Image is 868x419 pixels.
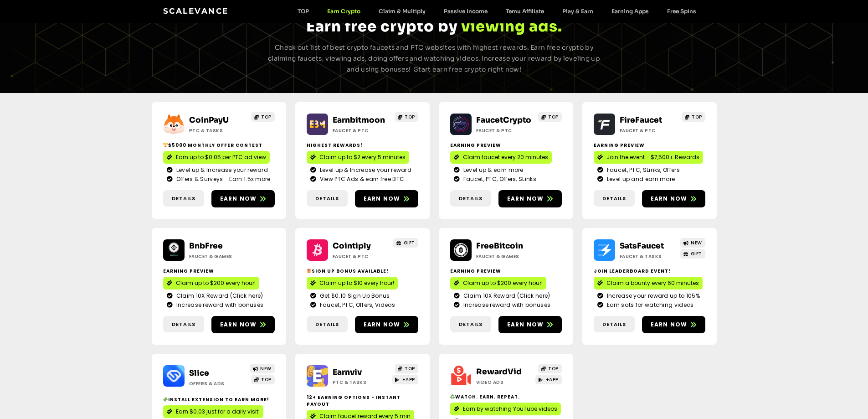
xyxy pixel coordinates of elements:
a: Passive Income [435,8,497,15]
a: Details [163,316,204,333]
span: Details [172,321,195,328]
span: Level up & Increase your reward [174,166,268,174]
span: Details [459,321,483,328]
a: Claim up to $200 every hour! [450,277,546,290]
span: Earn now [651,321,688,329]
h2: Join Leaderboard event! [594,268,705,274]
h2: Faucet & PTC [333,253,390,260]
h2: Offers & Ads [189,380,246,387]
span: NEW [691,239,702,246]
a: Claim up to $2 every 5 minutes [307,151,409,164]
span: Join the event - $7,500+ Rewards [606,153,699,161]
span: Earn now [220,195,257,203]
span: GIFT [404,239,415,246]
h2: ptc & Tasks [189,127,246,134]
span: Increase reward with bonuses [174,301,263,309]
h2: Faucet & PTC [476,127,533,134]
img: 🎁 [307,269,311,273]
span: Earn now [507,321,544,329]
span: TOP [692,114,702,120]
span: Details [172,195,195,202]
a: BnbFree [189,241,223,251]
a: NEW [680,238,705,248]
a: TOP [682,112,705,122]
a: Slice [189,368,209,378]
span: Details [602,195,626,202]
nav: Menu [288,8,705,15]
a: Earn now [355,316,418,333]
span: Faucet, PTC, Offers, SLinks [461,175,536,183]
a: Earn up to $0.05 per PTC ad view [163,151,270,164]
span: +APP [402,376,415,383]
h2: Earning Preview [450,142,562,149]
span: Level up & Increase your reward [318,166,411,174]
span: View PTC Ads & earn free BTC [318,175,404,183]
a: Earn now [498,190,562,207]
a: Temu Affiliate [497,8,553,15]
span: Claim up to $200 every hour! [176,279,256,287]
span: Level up & earn more [461,166,524,174]
a: TOP [395,112,418,122]
a: Cointiply [333,241,371,251]
span: Claim a bounty every 60 minutes [606,279,699,287]
a: TOP [538,364,562,373]
img: 🏆 [163,143,168,147]
h2: Faucet & Games [189,253,246,260]
h2: 12+ Earning options - instant payout [307,394,418,408]
a: Play & Earn [553,8,602,15]
a: Details [594,190,635,207]
img: ♻️ [450,394,455,399]
h2: Faucet & Tasks [620,253,677,260]
span: TOP [405,365,415,372]
a: SatsFaucet [620,241,664,251]
a: +APP [392,375,418,384]
span: Earn now [220,321,257,329]
span: Details [315,321,339,328]
a: Details [307,190,348,207]
a: Earn now [642,316,705,333]
span: Earn now [651,195,688,203]
span: Earn by watching YouTube videos [463,405,557,413]
span: TOP [548,114,559,120]
img: 🧩 [163,397,168,402]
h2: Watch. Earn. Repeat. [450,393,562,400]
a: Earn now [355,190,418,207]
span: NEW [260,365,272,372]
a: Earn now [211,190,275,207]
span: Claim up to $10 every hour! [319,279,394,287]
span: TOP [405,114,415,120]
h2: Earning Preview [163,268,275,274]
a: Earn now [211,316,275,333]
h2: PTC & Tasks [333,379,390,386]
a: TOP [395,364,418,373]
h2: Faucet & PTC [333,127,390,134]
h2: Faucet & PTC [620,127,677,134]
a: NEW [250,364,275,373]
span: TOP [548,365,559,372]
a: Claim 10X Reward (Click here) [167,292,271,300]
a: Claim faucet every 20 minutes [450,151,552,164]
a: Earn Crypto [318,8,370,15]
span: Claim 10X Reward (Click here) [174,292,263,300]
a: Scalevance [163,6,229,16]
a: Details [450,316,491,333]
a: FreeBitcoin [476,241,523,251]
a: Claim & Multiply [370,8,435,15]
a: Earnbitmoon [333,115,385,125]
span: Level up and earn more [605,175,675,183]
h2: $5000 Monthly Offer contest [163,142,275,149]
span: Earn now [364,321,401,329]
span: Offers & Surveys - Earn 1.5x more [174,175,271,183]
span: Claim up to $2 every 5 minutes [319,153,406,161]
a: Free Spins [658,8,705,15]
a: Details [450,190,491,207]
span: Claim 10X Reward (Click here) [461,292,550,300]
a: Earn $0.03 just for a daily visit! [163,405,263,418]
a: TOP [538,112,562,122]
h2: Earning Preview [450,268,562,274]
span: Faucet, PTC, Offers, Videos [318,301,395,309]
span: Earn $0.03 just for a daily visit! [176,408,260,416]
a: Earn now [642,190,705,207]
a: TOP [288,8,318,15]
span: Details [602,321,626,328]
